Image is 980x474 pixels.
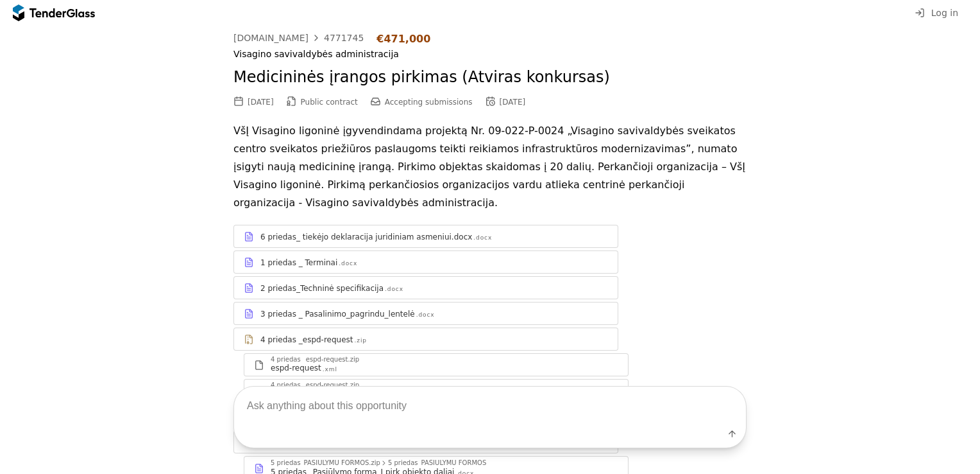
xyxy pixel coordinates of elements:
a: 1 priedas _ Terminai.docx [233,250,618,274]
div: [DATE] [500,98,526,107]
div: 4 priedas _espd-request [260,335,353,345]
button: Log in [911,5,962,21]
div: .docx [339,259,357,268]
div: .docx [385,285,403,294]
a: 6 priedas_ tiekėjo deklaracija juridiniam asmeniui.docx.docx [233,225,618,248]
a: 4 priedas _espd-request.zip [233,328,618,351]
span: Log in [931,8,958,18]
div: [DOMAIN_NAME] [233,33,308,42]
span: Public contract [301,98,358,107]
div: Visagino savivaldybės administracija [233,49,747,60]
p: VšĮ Visagino ligoninė įgyvendindama projektą Nr. 09-022-P-0024 „Visagino savivaldybės sveikatos c... [233,122,747,212]
div: 3 priedas _ Pasalinimo_pagrindu_lentelė [260,309,415,319]
div: 4771745 [324,33,364,42]
div: 1 priedas _ Terminai [260,258,337,268]
div: .docx [473,234,492,242]
a: [DOMAIN_NAME]4771745 [233,33,364,43]
div: .zip [355,337,367,345]
div: .docx [416,311,435,319]
a: 4 priedas _espd-request.zipespd-request.xml [244,353,629,376]
a: 2 priedas_Techninė specifikacija.docx [233,276,618,299]
span: Accepting submissions [385,98,473,107]
a: 3 priedas _ Pasalinimo_pagrindu_lentelė.docx [233,302,618,325]
div: 6 priedas_ tiekėjo deklaracija juridiniam asmeniui.docx [260,232,472,242]
div: 4 priedas _espd-request.zip [271,356,359,363]
div: [DATE] [248,98,274,107]
div: €471,000 [376,33,430,45]
h2: Medicininės įrangos pirkimas (Atviras konkursas) [233,67,747,89]
div: 2 priedas_Techninė specifikacija [260,283,384,294]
